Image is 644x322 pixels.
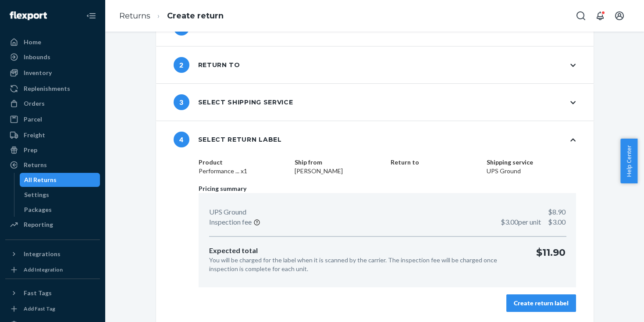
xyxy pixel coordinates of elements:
[611,7,628,25] button: Open account menu
[20,173,100,187] a: All Returns
[199,158,288,167] dt: Product
[487,158,576,167] dt: Shipping service
[5,143,100,157] a: Prep
[167,11,224,21] a: Create return
[20,203,100,217] a: Packages
[24,175,57,184] div: All Returns
[209,256,522,273] p: You will be charged for the label when it is scanned by the carrier. The inspection fee will be c...
[24,115,42,124] div: Parcel
[209,207,246,217] p: UPS Ground
[174,94,189,110] span: 3
[24,53,50,61] div: Inbounds
[24,289,52,297] div: Fast Tags
[24,99,45,108] div: Orders
[591,7,609,25] button: Open notifications
[501,218,541,226] span: $3.00 per unit
[506,294,576,312] button: Create return label
[20,188,100,202] a: Settings
[5,247,100,261] button: Integrations
[24,38,41,47] div: Home
[572,7,590,25] button: Open Search Box
[5,66,100,80] a: Inventory
[5,97,100,111] a: Orders
[24,305,55,312] div: Add Fast Tag
[24,68,52,77] div: Inventory
[174,132,189,147] span: 4
[24,84,70,93] div: Replenishments
[5,286,100,300] button: Fast Tags
[5,50,100,64] a: Inbounds
[295,158,384,167] dt: Ship from
[82,7,100,25] button: Close Navigation
[24,205,52,214] div: Packages
[10,11,47,20] img: Flexport logo
[5,112,100,126] a: Parcel
[24,190,49,199] div: Settings
[209,246,522,256] p: Expected total
[514,299,569,308] div: Create return label
[24,146,37,154] div: Prep
[24,266,63,273] div: Add Integration
[174,57,189,73] span: 2
[199,184,576,193] p: Pricing summary
[5,128,100,142] a: Freight
[5,218,100,232] a: Reporting
[536,246,566,273] p: $11.90
[5,82,100,96] a: Replenishments
[620,139,637,183] button: Help Center
[24,161,47,169] div: Returns
[295,167,384,175] dd: [PERSON_NAME]
[174,94,293,110] div: Select shipping service
[5,35,100,49] a: Home
[24,131,45,140] div: Freight
[5,265,100,275] a: Add Integration
[5,158,100,172] a: Returns
[501,217,566,227] p: $3.00
[391,158,480,167] dt: Return to
[119,11,150,21] a: Returns
[24,250,60,258] div: Integrations
[548,207,566,217] p: $8.90
[112,3,231,29] ol: breadcrumbs
[24,220,53,229] div: Reporting
[199,167,288,175] dd: Performance ... x1
[174,132,282,147] div: Select return label
[174,57,240,73] div: Return to
[487,167,576,175] dd: UPS Ground
[5,304,100,314] a: Add Fast Tag
[209,217,252,227] p: Inspection fee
